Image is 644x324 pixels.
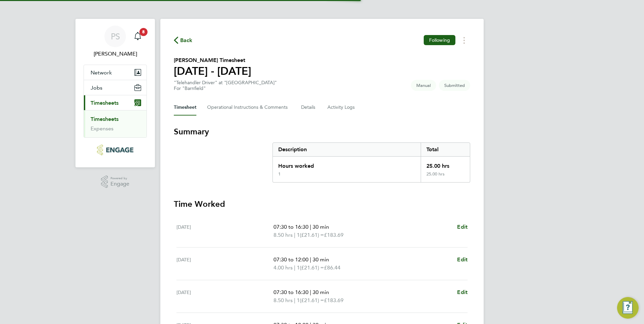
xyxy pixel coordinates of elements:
[457,256,468,264] a: Edit
[139,28,148,36] span: 8
[297,296,300,304] span: 1
[457,288,468,296] a: Edit
[429,37,450,43] span: Following
[110,181,129,187] span: Engage
[91,125,114,132] a: Expenses
[174,80,277,91] div: "Telehandler Driver" at "[GEOGRAPHIC_DATA]"
[272,142,470,183] div: Summary
[273,256,309,263] span: 07:30 to 12:00
[97,144,133,155] img: barnfieldconstruction-logo-retina.png
[174,64,251,78] h1: [DATE] - [DATE]
[273,297,293,303] span: 8.50 hrs
[84,110,147,137] div: Timesheets
[617,297,639,319] button: Engage Resource Center
[273,264,293,271] span: 4.00 hrs
[110,175,129,181] span: Powered by
[174,36,193,44] button: Back
[84,26,147,58] a: PS[PERSON_NAME]
[310,224,311,230] span: |
[176,256,273,272] div: [DATE]
[176,288,273,304] div: [DATE]
[457,223,468,231] a: Edit
[273,289,309,295] span: 07:30 to 16:30
[176,223,273,239] div: [DATE]
[91,69,112,76] span: Network
[174,99,196,116] button: Timesheet
[294,264,295,271] span: |
[273,224,309,230] span: 07:30 to 16:30
[313,289,329,295] span: 30 min
[84,65,147,80] button: Network
[174,56,251,64] h2: [PERSON_NAME] Timesheet
[91,100,119,106] span: Timesheets
[84,50,147,58] span: Pauline Shaw
[310,256,311,263] span: |
[457,224,468,230] span: Edit
[297,264,300,272] span: 1
[278,171,281,177] div: 1
[75,19,155,167] nav: Main navigation
[207,99,290,116] button: Operational Instructions & Comments
[174,126,470,137] h3: Summary
[457,256,468,263] span: Edit
[174,86,277,91] div: For "Barnfield"
[313,256,329,263] span: 30 min
[327,99,356,116] button: Activity Logs
[294,297,295,303] span: |
[174,199,470,209] h3: Time Worked
[84,144,147,155] a: Go to home page
[424,35,455,45] button: Following
[439,80,470,91] span: This timesheet is Submitted.
[101,175,130,188] a: Powered byEngage
[324,264,341,271] span: £86.44
[301,99,317,116] button: Details
[84,80,147,95] button: Jobs
[310,289,311,295] span: |
[297,231,300,239] span: 1
[457,289,468,295] span: Edit
[91,85,102,91] span: Jobs
[421,171,470,182] div: 25.00 hrs
[324,232,344,238] span: £183.69
[294,232,295,238] span: |
[273,157,421,171] div: Hours worked
[91,116,119,122] a: Timesheets
[421,143,470,156] div: Total
[313,224,329,230] span: 30 min
[458,35,470,45] button: Timesheets Menu
[273,143,421,156] div: Description
[300,232,324,238] span: (£21.61) =
[111,32,120,41] span: PS
[273,232,293,238] span: 8.50 hrs
[300,264,324,271] span: (£21.61) =
[421,157,470,171] div: 25.00 hrs
[300,297,324,303] span: (£21.61) =
[411,80,436,91] span: This timesheet was manually created.
[324,297,344,303] span: £183.69
[131,26,144,47] a: 8
[180,36,193,44] span: Back
[84,95,147,110] button: Timesheets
